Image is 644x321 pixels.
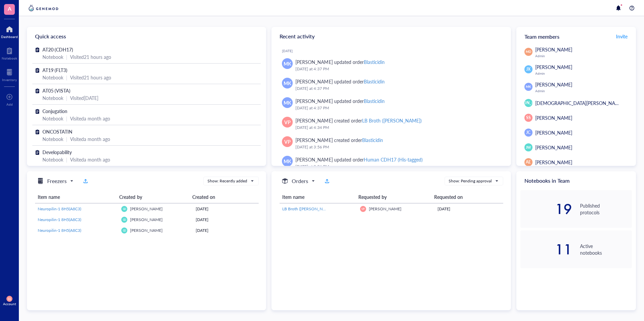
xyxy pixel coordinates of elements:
[42,87,70,94] span: AT05 (VISTA)
[8,297,11,301] span: SS
[526,130,530,136] span: JC
[70,94,98,102] div: Visited [DATE]
[512,100,545,106] span: [PERSON_NAME]
[535,89,632,93] div: Admin
[535,159,572,166] span: [PERSON_NAME]
[42,135,63,143] div: Notebook
[295,117,422,124] div: [PERSON_NAME] created order
[66,135,67,143] div: |
[38,206,81,212] span: Neuropilin-1 8H5(A8C3)
[70,53,111,61] div: Visited 21 hours ago
[70,156,110,163] div: Visited a month ago
[38,206,116,212] a: Neuropilin-1 8H5(A8C3)
[520,244,572,255] div: 11
[356,191,431,203] th: Requested by
[535,54,632,58] div: Admin
[2,78,17,82] div: Inventory
[526,66,530,72] span: JX
[535,46,572,53] span: [PERSON_NAME]
[123,218,126,221] span: GD
[295,78,384,85] div: [PERSON_NAME] updated order
[535,71,632,75] div: Admin
[3,302,16,306] div: Account
[42,67,67,73] span: AT19 (FLT3)
[2,56,17,60] div: Notebook
[535,129,572,136] span: [PERSON_NAME]
[277,114,505,134] a: VP[PERSON_NAME] created orderLB Broth ([PERSON_NAME])[DATE] at 4:34 PM
[42,128,72,135] span: ONCOSTATIN
[295,136,383,144] div: [PERSON_NAME] created order
[6,102,13,106] div: Add
[38,217,116,223] a: Neuropilin-1 8H5(A8C3)
[2,45,17,60] a: Notebook
[130,227,163,233] span: [PERSON_NAME]
[1,24,18,39] a: Dashboard
[295,58,384,66] div: [PERSON_NAME] updated order
[535,64,572,70] span: [PERSON_NAME]
[580,202,632,216] div: Published protocols
[130,206,163,212] span: [PERSON_NAME]
[42,115,63,122] div: Notebook
[277,75,505,95] a: MK[PERSON_NAME] updated orderBlasticidin[DATE] at 4:37 PM
[535,81,572,88] span: [PERSON_NAME]
[361,207,365,210] span: VP
[277,56,505,75] a: MK[PERSON_NAME] updated orderBlasticidin[DATE] at 4:37 PM
[70,135,110,143] div: Visited a month ago
[295,66,500,72] div: [DATE] at 4:37 PM
[438,206,501,212] div: [DATE]
[535,144,572,151] span: [PERSON_NAME]
[284,118,291,126] span: VP
[284,79,291,87] span: MK
[70,74,111,81] div: Visited 21 hours ago
[42,108,67,114] span: Conjugation
[42,94,63,102] div: Notebook
[295,124,500,131] div: [DATE] at 4:34 PM
[196,217,256,223] div: [DATE]
[207,178,247,184] div: Show: Recently added
[616,33,627,40] span: Invite
[42,74,63,81] div: Notebook
[616,31,628,42] a: Invite
[364,59,385,65] div: Blasticidin
[280,191,355,203] th: Item name
[362,137,383,143] div: Blasticidin
[516,171,636,190] div: Notebooks in Team
[535,100,623,106] span: [DEMOGRAPHIC_DATA][PERSON_NAME]
[42,156,63,163] div: Notebook
[1,35,18,39] div: Dashboard
[277,153,505,173] a: MK[PERSON_NAME] updated orderHuman CDH17 (His-tagged)[DATE] at 2:36 PM
[38,227,116,234] a: Neuropilin-1 8H5(A8C3)
[295,97,384,105] div: [PERSON_NAME] updated order
[66,94,67,102] div: |
[196,206,256,212] div: [DATE]
[282,206,355,212] a: LB Broth ([PERSON_NAME])
[516,27,636,46] div: Team members
[526,145,531,150] span: JW
[42,149,72,155] span: Developability
[271,27,511,46] div: Recent activity
[42,46,73,53] span: AT20 (CDH17)
[364,98,385,104] div: Blasticidin
[35,191,117,203] th: Item name
[47,177,67,185] h5: Freezers
[449,178,492,184] div: Show: Pending approval
[27,4,60,12] img: genemod-logo
[123,208,126,210] span: GD
[295,144,500,150] div: [DATE] at 3:56 PM
[66,115,67,122] div: |
[190,191,254,203] th: Created on
[196,227,256,234] div: [DATE]
[66,74,67,81] div: |
[526,49,531,54] span: MD
[2,67,17,82] a: Inventory
[362,117,422,124] div: LB Broth ([PERSON_NAME])
[38,217,81,222] span: Neuropilin-1 8H5(A8C3)
[284,138,291,145] span: VP
[27,27,266,46] div: Quick access
[8,4,11,13] span: A
[282,206,334,212] span: LB Broth ([PERSON_NAME])
[364,78,385,85] div: Blasticidin
[277,134,505,153] a: VP[PERSON_NAME] created orderBlasticidin[DATE] at 3:56 PM
[369,206,401,212] span: [PERSON_NAME]
[295,85,500,92] div: [DATE] at 4:37 PM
